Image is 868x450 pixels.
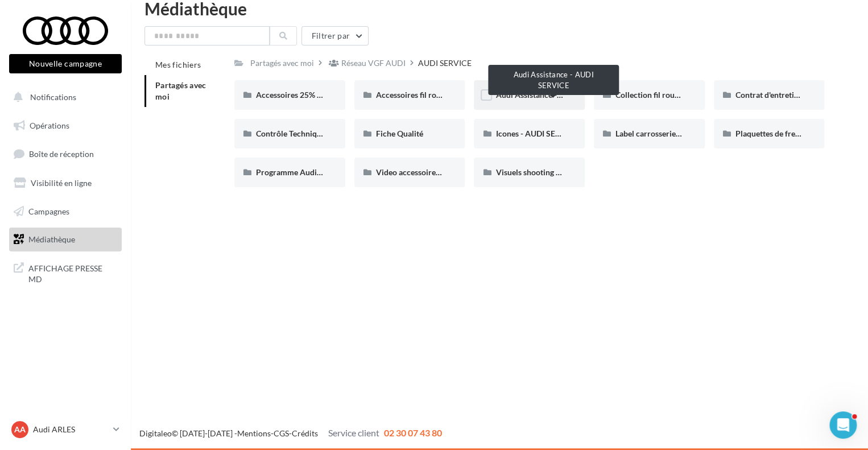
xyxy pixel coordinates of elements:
[328,427,379,438] span: Service client
[7,171,124,195] a: Visibilité en ligne
[615,90,742,100] span: Collection fil rouge - AUDI SERVICE
[301,26,369,46] button: Filtrer par
[155,80,206,101] span: Partagés avec moi
[384,427,442,438] span: 02 30 07 43 80
[292,428,318,438] a: Crédits
[829,411,857,439] iframe: Intercom live chat
[376,129,423,138] span: Fiche Qualité
[735,129,853,138] span: Plaquettes de frein - Audi Service
[495,129,577,138] span: Icones - AUDI SERVICE
[30,121,69,130] span: Opérations
[376,167,498,177] span: Video accessoires - AUDI SERVICE
[7,228,124,251] a: Médiathèque
[495,167,613,177] span: Visuels shooting - AUDI SERVICE
[256,167,444,177] span: Programme Audi 5+ - Segments 2&3 - AUDI SERVICE
[29,149,94,159] span: Boîte de réception
[256,129,346,138] span: Contrôle Technique à 25€
[250,57,314,69] div: Partagés avec moi
[28,261,117,285] span: AFFICHAGE PRESSE MD
[615,129,800,138] span: Label carrosserie et label pare-brise - AUDI SERVICE
[139,428,172,438] a: Digitaleo
[155,60,201,69] span: Mes fichiers
[31,178,92,188] span: Visibilité en ligne
[28,234,75,244] span: Médiathèque
[256,90,414,100] span: Accessoires 25% septembre - AUDI SERVICE
[7,200,124,224] a: Campagnes
[274,428,289,438] a: CGS
[139,428,442,438] span: © [DATE]-[DATE] - - -
[341,57,406,69] div: Réseau VGF AUDI
[376,90,508,100] span: Accessoires fil rouge - AUDI SERVICE
[735,90,862,100] span: Contrat d'entretien - AUDI SERVICE
[9,419,122,440] a: AA Audi ARLES
[14,424,26,435] span: AA
[28,206,69,216] span: Campagnes
[7,85,119,109] button: Notifications
[7,256,124,290] a: AFFICHAGE PRESSE MD
[30,92,76,102] span: Notifications
[488,65,619,95] div: Audi Assistance - AUDI SERVICE
[33,424,109,435] p: Audi ARLES
[9,54,122,73] button: Nouvelle campagne
[7,142,124,166] a: Boîte de réception
[237,428,271,438] a: Mentions
[7,114,124,138] a: Opérations
[418,57,472,69] div: AUDI SERVICE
